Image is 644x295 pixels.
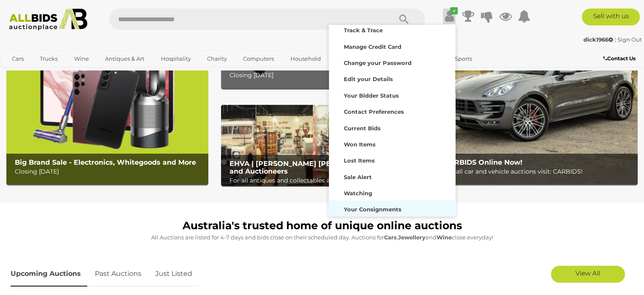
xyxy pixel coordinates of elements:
[583,36,613,43] strong: dick1966
[444,166,633,177] p: For all car and vehicle auctions visit: CARBIDS!
[238,52,279,66] a: Computers
[344,157,375,164] strong: Lost Items
[6,66,77,80] a: [GEOGRAPHIC_DATA]
[69,52,94,66] a: Wine
[436,7,638,184] a: CARBIDS Online Now! CARBIDS Online Now! For all car and vehicle auctions visit: CARBIDS!
[15,166,204,177] p: Closing [DATE]
[603,54,638,63] a: Contact Us
[88,261,148,287] a: Past Auctions
[329,38,455,54] a: Manage Credit Card
[614,36,616,43] span: |
[398,234,426,241] strong: Jewellery
[449,52,478,66] a: Sports
[384,234,397,241] strong: Cars
[582,8,640,25] a: Sell with us
[100,52,150,66] a: Antiques & Art
[329,152,455,168] a: Lost Items
[437,234,452,241] strong: Wine
[329,87,455,103] a: Your Bidder Status
[444,158,522,166] b: CARBIDS Online Now!
[329,21,455,37] a: Track & Trace
[11,261,87,287] a: Upcoming Auctions
[344,76,393,82] strong: Edit your Details
[344,27,383,34] strong: Track & Trace
[551,266,625,283] a: View All
[149,261,199,287] a: Just Listed
[329,135,455,152] a: Won Items
[5,8,92,31] img: Allbids.com.au
[34,52,63,66] a: Trucks
[344,125,381,132] strong: Current Bids
[344,190,372,197] strong: Watching
[6,52,29,66] a: Cars
[11,233,633,242] p: All Auctions are listed for 4-7 days and bids close on their scheduled day. Auctions for , and cl...
[436,7,638,184] img: CARBIDS Online Now!
[329,103,455,119] a: Contact Preferences
[329,70,455,86] a: Edit your Details
[344,206,401,213] strong: Your Consignments
[221,7,423,88] a: Computers & IT Auction Computers & IT Auction Closing [DATE]
[450,7,458,14] i: ✔
[329,54,455,70] a: Change your Password
[329,184,455,200] a: Watching
[617,36,642,43] a: Sign Out
[575,269,600,277] span: View All
[15,158,196,166] b: Big Brand Sale - Electronics, Whitegoods and More
[344,92,399,99] strong: Your Bidder Status
[221,105,423,186] img: EHVA | Evans Hastings Valuers and Auctioneers
[383,8,425,30] button: Search
[443,8,456,24] a: ✔
[344,59,412,66] strong: Change your Password
[6,7,208,184] img: Big Brand Sale - Electronics, Whitegoods and More
[344,43,401,50] strong: Manage Credit Card
[229,175,419,186] p: For all antiques and collectables auctions visit: EHVA
[229,70,419,81] p: Closing [DATE]
[202,52,232,66] a: Charity
[155,52,196,66] a: Hospitality
[221,105,423,186] a: EHVA | Evans Hastings Valuers and Auctioneers EHVA | [PERSON_NAME] [PERSON_NAME] Valuers and Auct...
[344,141,376,148] strong: Won Items
[344,108,404,115] strong: Contact Preferences
[329,119,455,135] a: Current Bids
[329,200,455,216] a: Your Consignments
[6,7,208,184] a: Big Brand Sale - Electronics, Whitegoods and More Big Brand Sale - Electronics, Whitegoods and Mo...
[329,168,455,184] a: Sale Alert
[285,52,326,66] a: Household
[344,174,372,180] strong: Sale Alert
[229,160,408,175] b: EHVA | [PERSON_NAME] [PERSON_NAME] Valuers and Auctioneers
[11,220,633,232] h1: Australia's trusted home of unique online auctions
[603,55,636,62] b: Contact Us
[583,36,614,43] a: dick1966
